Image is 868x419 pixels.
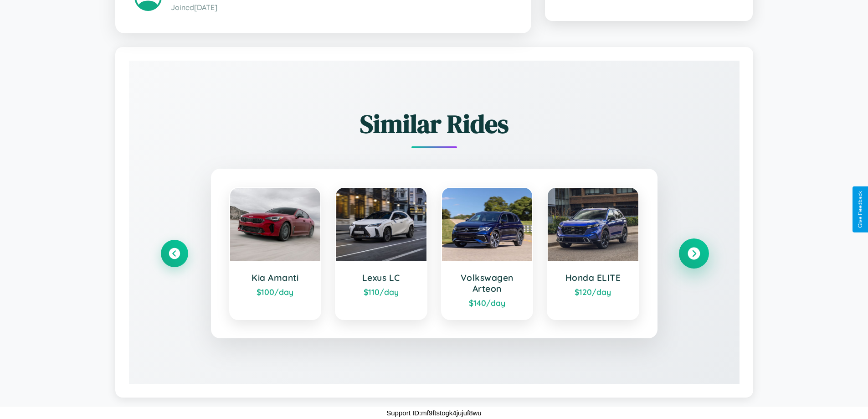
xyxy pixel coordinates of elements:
h3: Honda ELITE [557,272,629,283]
p: Support ID: mf9ftstogk4jujuf8wu [386,407,481,419]
div: $ 140 /day [451,298,524,308]
h3: Kia Amanti [239,272,312,283]
p: Joined [DATE] [171,1,512,14]
div: $ 100 /day [239,287,312,297]
a: Kia Amanti$100/day [229,187,322,320]
a: Lexus LC$110/day [335,187,427,320]
div: $ 120 /day [557,287,629,297]
a: Volkswagen Arteon$140/day [441,187,534,320]
div: $ 110 /day [345,287,417,297]
h2: Similar Rides [161,106,708,141]
a: Honda ELITE$120/day [547,187,639,320]
h3: Lexus LC [345,272,417,283]
div: Give Feedback [857,191,863,228]
h3: Volkswagen Arteon [451,272,524,294]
